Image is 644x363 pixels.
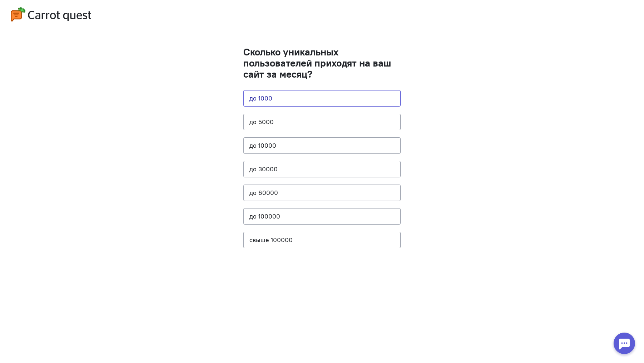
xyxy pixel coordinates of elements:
[243,46,401,79] h1: Сколько уникальных пользователей приходят на ваш сайт за месяц?
[243,185,401,201] button: до 60000
[243,208,401,225] button: до 100000
[243,137,401,154] button: до 10000
[243,114,401,130] button: до 5000
[243,90,401,107] button: до 1000
[243,161,401,177] button: до 30000
[11,7,91,21] img: logo
[243,232,401,248] button: свыше 100000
